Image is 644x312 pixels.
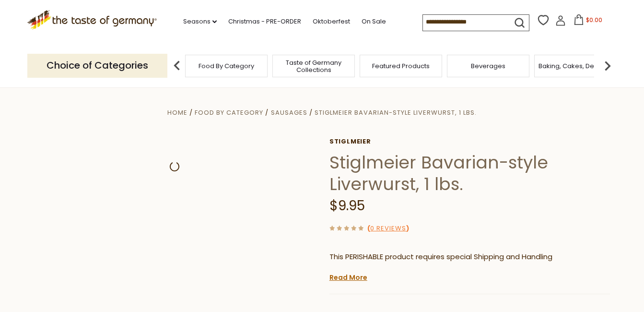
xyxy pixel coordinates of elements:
a: Food By Category [195,108,263,117]
a: Featured Products [372,62,430,70]
a: Food By Category [199,62,254,70]
img: previous arrow [167,56,187,75]
a: Oktoberfest [313,16,350,27]
a: Baking, Cakes, Desserts [539,62,613,70]
li: We will ship this product in heat-protective packaging and ice. [339,270,610,282]
span: ( ) [367,224,409,233]
a: Taste of Germany Collections [275,59,352,73]
a: 0 Reviews [370,224,406,234]
a: Home [167,108,187,117]
span: $0.00 [586,16,602,24]
a: Stiglmeier [329,138,610,145]
a: Read More [329,273,367,282]
p: This PERISHABLE product requires special Shipping and Handling [329,251,610,263]
a: Stiglmeier Bavarian-style Liverwurst, 1 lbs. [315,108,477,117]
p: Choice of Categories [27,54,167,77]
h1: Stiglmeier Bavarian-style Liverwurst, 1 lbs. [329,152,610,195]
a: Beverages [471,62,505,70]
a: On Sale [362,16,386,27]
a: Sausages [271,108,307,117]
a: Seasons [183,16,217,27]
img: next arrow [598,56,617,75]
button: $0.00 [568,14,609,29]
a: Christmas - PRE-ORDER [228,16,301,27]
span: $9.95 [329,196,365,215]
